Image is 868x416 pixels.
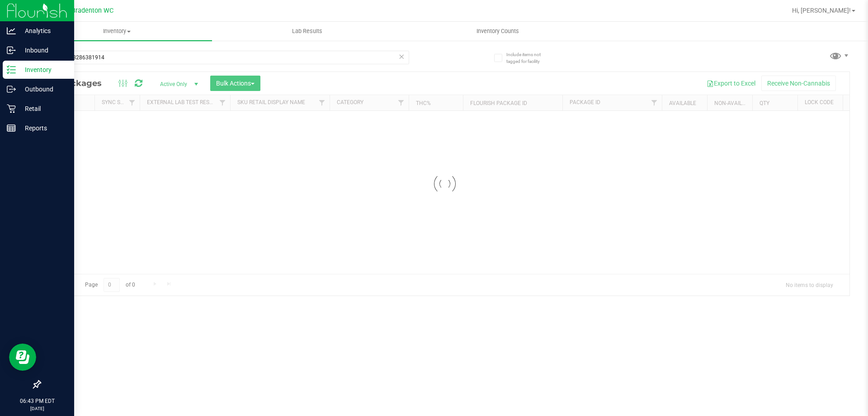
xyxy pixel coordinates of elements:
[22,27,212,35] span: Inventory
[16,123,70,134] p: Reports
[16,25,70,36] p: Analytics
[506,51,552,65] span: Include items not tagged for facility
[7,26,16,35] inline-svg: Analytics
[398,51,405,62] span: Clear
[16,84,70,95] p: Outbound
[40,51,409,64] input: Search Package ID, Item Name, SKU, Lot or Part Number...
[792,7,851,14] span: Hi, [PERSON_NAME]!
[71,7,113,14] span: Bradenton WC
[16,45,70,56] p: Inbound
[7,46,16,55] inline-svg: Inbound
[4,405,70,412] p: [DATE]
[16,103,70,114] p: Retail
[280,27,335,35] span: Lab Results
[16,64,70,75] p: Inventory
[4,397,70,405] p: 06:43 PM EDT
[9,344,36,371] iframe: Resource center
[212,22,402,41] a: Lab Results
[7,85,16,94] inline-svg: Outbound
[464,27,531,35] span: Inventory Counts
[7,124,16,133] inline-svg: Reports
[7,104,16,113] inline-svg: Retail
[7,65,16,74] inline-svg: Inventory
[22,22,212,41] a: Inventory
[402,22,593,41] a: Inventory Counts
